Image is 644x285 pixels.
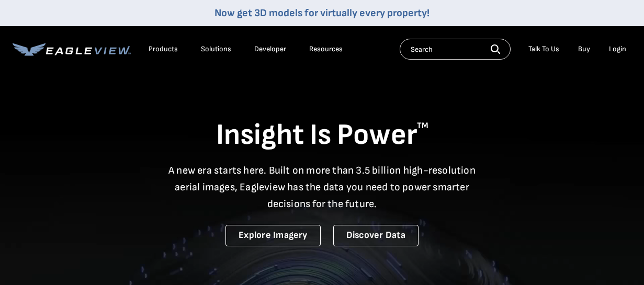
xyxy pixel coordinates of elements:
h1: Insight Is Power [13,117,631,154]
div: Solutions [201,44,231,54]
div: Login [609,44,626,54]
div: Resources [309,44,343,54]
input: Search [400,39,511,60]
sup: TM [417,121,428,131]
div: Products [149,44,178,54]
div: Talk To Us [528,44,559,54]
a: Now get 3D models for virtually every property! [214,7,430,19]
a: Explore Imagery [225,225,321,246]
a: Developer [254,44,286,54]
p: A new era starts here. Built on more than 3.5 billion high-resolution aerial images, Eagleview ha... [162,162,482,212]
a: Buy [578,44,590,54]
a: Discover Data [333,225,419,246]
